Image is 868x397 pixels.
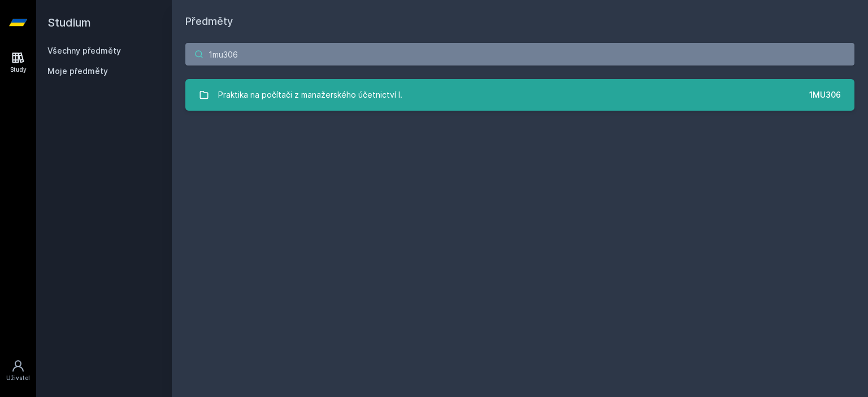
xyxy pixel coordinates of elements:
[2,45,34,80] a: Study
[809,89,841,101] div: 1MU306
[2,354,34,388] a: Uživatel
[47,66,108,77] span: Moje předměty
[218,84,402,106] div: Praktika na počítači z manažerského účetnictví I.
[6,374,30,382] div: Uživatel
[185,14,854,29] h1: Předměty
[185,79,854,111] a: Praktika na počítači z manažerského účetnictví I. 1MU306
[10,66,27,74] div: Study
[185,43,854,66] input: Název nebo ident předmětu…
[47,46,121,55] a: Všechny předměty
